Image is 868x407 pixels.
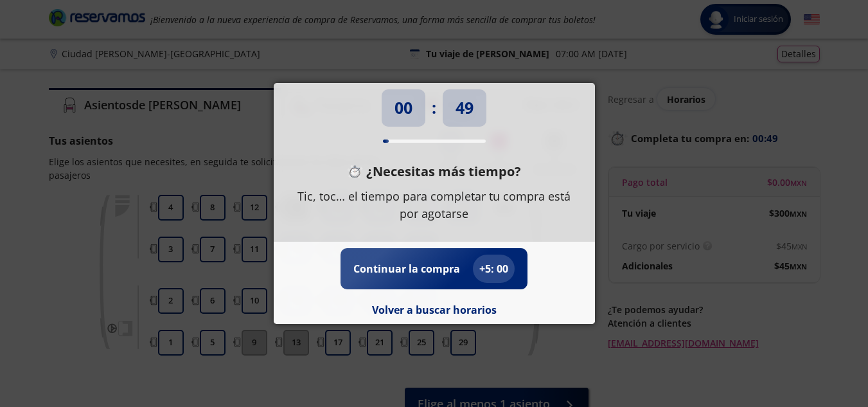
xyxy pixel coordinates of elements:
p: 49 [456,96,474,120]
p: Continuar la compra [353,261,460,276]
button: Volver a buscar horarios [372,302,497,318]
p: + 5 : 00 [479,261,508,276]
p: : [432,96,436,120]
p: ¿Necesitas más tiempo? [366,162,521,181]
p: 00 [394,96,412,120]
button: Continuar la compra+5: 00 [353,255,515,283]
p: Tic, toc… el tiempo para completar tu compra está por agotarse [293,188,576,222]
